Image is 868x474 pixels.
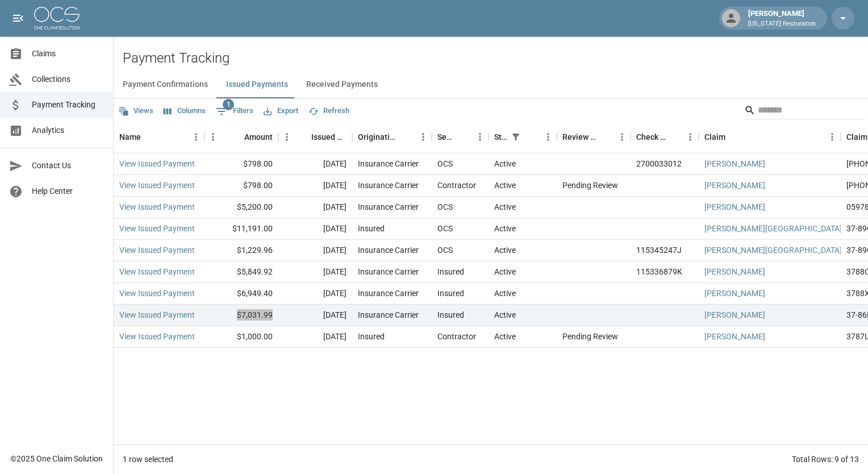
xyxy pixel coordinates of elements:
[494,331,516,342] div: Active
[114,71,217,98] button: Payment Confirmations
[437,244,453,256] div: OCS
[725,129,741,145] button: Sort
[228,129,244,145] button: Sort
[704,266,765,277] a: [PERSON_NAME]
[437,288,464,299] div: Insured
[437,331,476,342] div: Contractor
[494,180,516,191] div: Active
[358,288,419,299] div: Insurance Carrier
[205,240,278,261] div: $1,229.96
[358,244,419,256] div: Insurance Carrier
[494,288,516,299] div: Active
[32,99,104,111] span: Payment Tracking
[494,244,516,256] div: Active
[306,102,352,120] button: Refresh
[432,121,489,153] div: Sent To
[278,261,352,283] div: [DATE]
[358,180,419,191] div: Insurance Carrier
[471,128,489,145] button: Menu
[682,128,699,145] button: Menu
[278,175,352,197] div: [DATE]
[399,129,415,145] button: Sort
[119,309,195,321] a: View Issued Payment
[704,121,725,153] div: Claim
[494,266,516,277] div: Active
[278,153,352,175] div: [DATE]
[10,453,103,464] div: © 2025 One Claim Solution
[489,121,557,153] div: Status
[494,309,516,321] div: Active
[217,71,297,98] button: Issued Payments
[358,121,399,153] div: Originating From
[704,244,842,256] a: [PERSON_NAME][GEOGRAPHIC_DATA]
[352,121,432,153] div: Originating From
[32,73,104,85] span: Collections
[598,129,614,145] button: Sort
[119,244,195,256] a: View Issued Payment
[636,266,682,277] div: 115336879K
[358,201,419,213] div: Insurance Carrier
[508,129,524,145] button: Show filters
[205,128,222,145] button: Menu
[119,331,195,342] a: View Issued Payment
[494,223,516,234] div: Active
[278,218,352,240] div: [DATE]
[123,50,868,66] h2: Payment Tracking
[704,331,765,342] a: [PERSON_NAME]
[494,158,516,169] div: Active
[562,121,598,153] div: Review Status
[278,128,295,145] button: Menu
[295,129,311,145] button: Sort
[34,7,80,30] img: ocs-logo-white-transparent.png
[32,124,104,136] span: Analytics
[119,201,195,213] a: View Issued Payment
[278,283,352,305] div: [DATE]
[704,223,842,234] a: [PERSON_NAME][GEOGRAPHIC_DATA]
[119,180,195,191] a: View Issued Payment
[437,180,476,191] div: Contractor
[205,153,278,175] div: $798.00
[437,158,453,169] div: OCS
[636,158,682,169] div: 2700033012
[704,180,765,191] a: [PERSON_NAME]
[540,128,557,145] button: Menu
[278,197,352,218] div: [DATE]
[358,158,419,169] div: Insurance Carrier
[205,197,278,218] div: $5,200.00
[278,121,352,153] div: Issued Date
[297,71,387,98] button: Received Payments
[358,266,419,277] div: Insurance Carrier
[278,326,352,348] div: [DATE]
[524,129,540,145] button: Sort
[437,266,464,277] div: Insured
[205,121,278,153] div: Amount
[456,129,471,145] button: Sort
[437,223,453,234] div: OCS
[614,128,631,145] button: Menu
[824,128,841,145] button: Menu
[205,218,278,240] div: $11,191.00
[704,288,765,299] a: [PERSON_NAME]
[161,102,208,120] button: Select columns
[119,223,195,234] a: View Issued Payment
[114,71,868,98] div: dynamic tabs
[494,201,516,213] div: Active
[744,101,866,122] div: Search
[141,129,157,145] button: Sort
[114,121,205,153] div: Name
[557,121,631,153] div: Review Status
[311,121,347,153] div: Issued Date
[704,201,765,213] a: [PERSON_NAME]
[437,201,453,213] div: OCS
[562,331,618,342] div: Pending Review
[7,7,30,30] button: open drawer
[494,121,508,153] div: Status
[704,309,765,321] a: [PERSON_NAME]
[205,283,278,305] div: $6,949.40
[119,266,195,277] a: View Issued Payment
[744,8,820,28] div: [PERSON_NAME]
[415,128,432,145] button: Menu
[187,128,205,145] button: Menu
[748,19,816,29] p: [US_STATE] Restoration
[223,99,234,110] span: 1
